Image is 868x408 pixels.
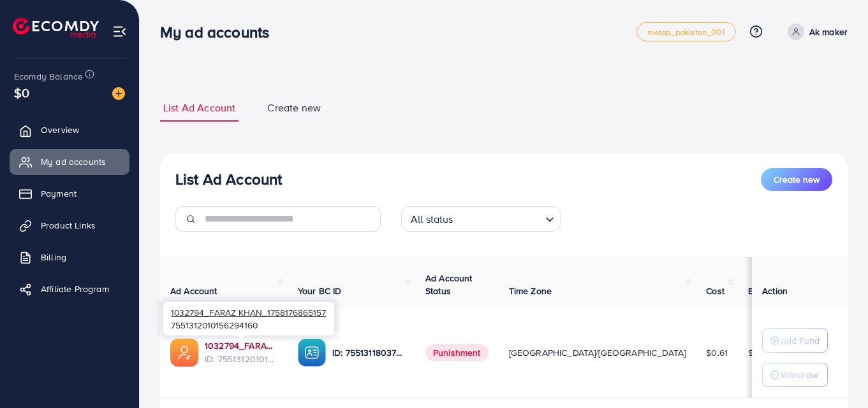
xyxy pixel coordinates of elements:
[170,285,217,297] span: Ad Account
[10,117,129,143] a: Overview
[636,22,736,41] a: metap_pakistan_001
[14,83,29,102] span: $0
[509,285,552,297] span: Time Zone
[205,339,277,352] a: 1032794_FARAZ KHAN_1758176865157
[41,155,106,168] span: My ad accounts
[706,346,728,359] span: $0.61
[425,272,473,297] span: Ad Account Status
[13,18,99,38] img: logo
[163,302,334,335] div: 7551312010156294160
[10,276,129,302] a: Affiliate Program
[762,363,828,387] button: Withdraw
[41,283,109,295] span: Affiliate Program
[267,101,321,115] span: Create new
[112,24,127,39] img: menu
[41,187,77,200] span: Payment
[425,344,489,361] span: Punishment
[781,367,818,383] p: Withdraw
[761,168,832,191] button: Create new
[298,339,326,367] img: ic-ba-acc.ded83a64.svg
[171,306,326,318] span: 1032794_FARAZ KHAN_1758176865157
[809,24,848,39] p: Ak maker
[332,345,405,360] p: ID: 7551311803705901057
[175,170,282,188] h3: List Ad Account
[509,346,686,359] span: [GEOGRAPHIC_DATA]/[GEOGRAPHIC_DATA]
[10,149,129,174] a: My ad accounts
[762,328,828,353] button: Add Fund
[10,244,129,270] a: Billing
[41,219,96,232] span: Product Links
[10,213,129,238] a: Product Links
[298,285,342,297] span: Your BC ID
[41,123,79,136] span: Overview
[647,28,725,36] span: metap_pakistan_001
[14,70,83,83] span: Ecomdy Balance
[814,351,858,398] iframe: Chat
[160,23,279,41] h3: My ad accounts
[10,181,129,206] a: Payment
[762,285,788,297] span: Action
[783,24,848,40] a: Ak maker
[781,333,820,348] p: Add Fund
[205,353,277,365] span: ID: 7551312010156294160
[163,101,235,115] span: List Ad Account
[170,339,198,367] img: ic-ads-acc.e4c84228.svg
[774,173,820,186] span: Create new
[401,206,561,232] div: Search for option
[112,87,125,100] img: image
[408,210,456,229] span: All status
[41,251,66,264] span: Billing
[457,208,540,229] input: Search for option
[706,285,725,297] span: Cost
